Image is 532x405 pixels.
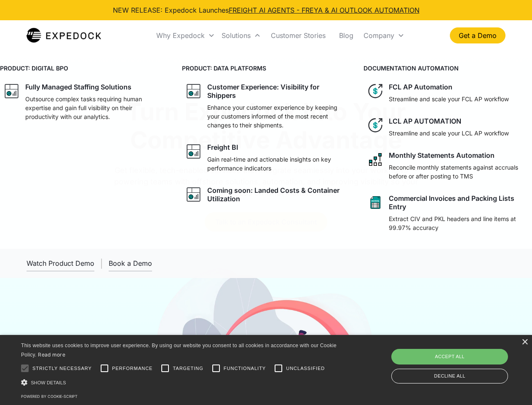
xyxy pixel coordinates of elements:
[113,5,420,15] div: NEW RELEASE: Expedock Launches
[32,365,92,372] span: Strictly necessary
[27,27,101,44] a: home
[185,186,202,203] img: graph icon
[364,148,532,184] a: network like iconMonthly Statements AutomationReconcile monthly statements against accruals befor...
[264,21,332,50] a: Customer Stories
[389,194,529,211] div: Commercial Invoices and Packing Lists Entry
[389,214,529,232] p: Extract CIV and PKL headers and line items at 99.97% accuracy
[389,151,495,159] div: Monthly Statements Automation
[450,27,505,43] a: Get a Demo
[364,79,532,107] a: dollar iconFCL AP AutomationStreamline and scale your FCL AP workflow
[364,191,532,235] a: sheet iconCommercial Invoices and Packing Lists EntryExtract CIV and PKL headers and line items a...
[367,117,384,134] img: dollar icon
[389,94,509,103] p: Streamline and scale your FCL AP workflow
[185,143,202,160] img: graph icon
[389,129,509,138] p: Streamline and scale your LCL AP workflow
[27,256,94,271] a: open lightbox
[182,79,350,133] a: graph iconCustomer Experience: Visibility for ShippersEnhance your customer experience by keeping...
[364,64,532,73] h4: DOCUMENTATION AUTOMATION
[389,83,452,91] div: FCL AP Automation
[286,365,325,372] span: Unclassified
[207,186,347,203] div: Coming soon: Landed Costs & Container Utilization
[185,83,202,100] img: graph icon
[173,365,203,372] span: Targeting
[21,343,337,358] span: This website uses cookies to improve user experience. By using our website you consent to all coo...
[25,83,131,91] div: Fully Managed Staffing Solutions
[25,94,165,121] p: Outsource complex tasks requiring human expertise and gain full visibility on their productivity ...
[389,117,461,125] div: LCL AP AUTOMATION
[367,194,384,211] img: sheet icon
[207,83,347,100] div: Customer Experience: Visibility for Shippers
[207,155,347,173] p: Gain real-time and actionable insights on key performance indicators
[367,151,384,168] img: network like icon
[21,378,340,387] div: Show details
[3,83,20,100] img: graph icon
[31,380,66,385] span: Show details
[229,6,420,14] a: FREIGHT AI AGENTS - FREYA & AI OUTLOOK AUTOMATION
[367,83,384,100] img: dollar icon
[218,21,264,50] div: Solutions
[364,113,532,141] a: dollar iconLCL AP AUTOMATIONStreamline and scale your LCL AP workflow
[224,365,266,372] span: Functionality
[222,31,251,40] div: Solutions
[156,31,205,40] div: Why Expedock
[332,21,360,50] a: Blog
[109,256,152,271] a: Book a Demo
[27,27,101,44] img: Expedock Logo
[389,163,529,181] p: Reconcile monthly statements against accruals before or after posting to TMS
[153,21,218,50] div: Why Expedock
[21,394,78,399] a: Powered by cookie-script
[182,183,350,206] a: graph iconComing soon: Landed Costs & Container Utilization
[27,259,94,267] div: Watch Product Demo
[182,64,350,73] h4: PRODUCT: DATA PLATFORMS
[38,351,65,358] a: Read more
[112,365,153,372] span: Performance
[360,21,408,50] div: Company
[207,143,238,151] div: Freight BI
[364,31,394,40] div: Company
[207,103,347,130] p: Enhance your customer experience by keeping your customers informed of the most recent changes to...
[392,314,532,405] iframe: Chat Widget
[109,259,152,267] div: Book a Demo
[182,140,350,176] a: graph iconFreight BIGain real-time and actionable insights on key performance indicators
